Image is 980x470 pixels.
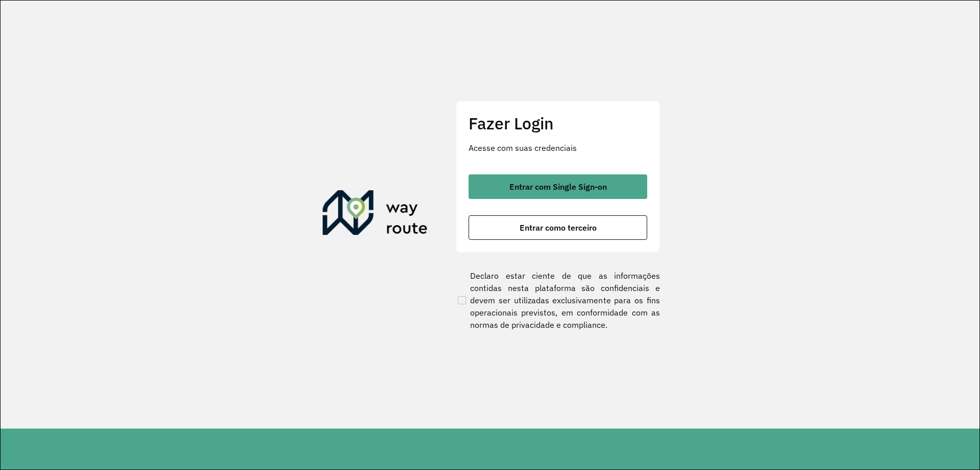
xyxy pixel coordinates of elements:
img: Roteirizador AmbevTech [323,190,428,239]
span: Entrar como terceiro [520,223,597,232]
p: Acesse com suas credenciais [469,142,647,154]
button: button [469,174,647,199]
label: Declaro estar ciente de que as informações contidas nesta plataforma são confidenciais e devem se... [456,270,660,331]
h2: Fazer Login [469,114,647,133]
span: Entrar com Single Sign-on [509,183,607,191]
button: button [469,215,647,240]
